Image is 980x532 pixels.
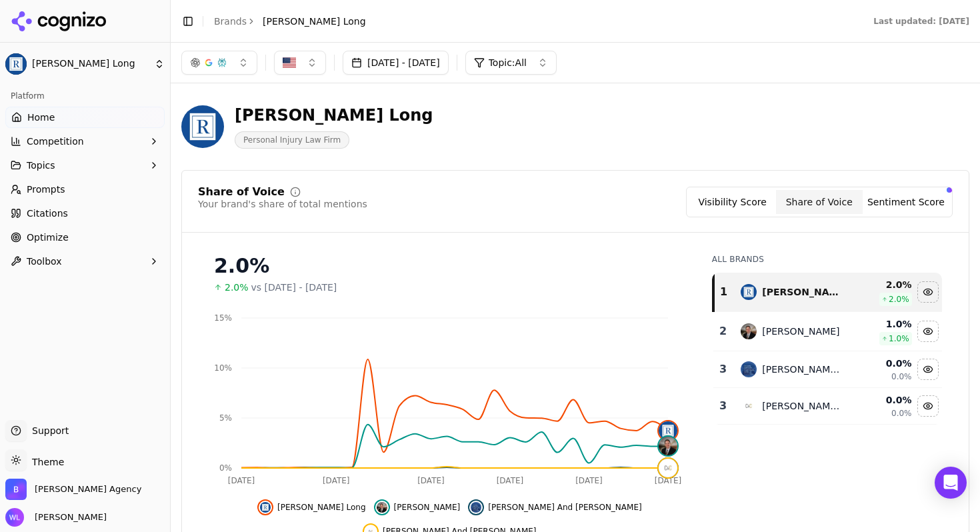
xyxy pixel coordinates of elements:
span: Citations [27,207,68,220]
span: Toolbox [27,255,62,268]
img: Regan Zambri Long [181,105,224,148]
div: 0.0 % [854,357,912,370]
tr: 3cohen and cohen[PERSON_NAME] And [PERSON_NAME]0.0%0.0%Hide cohen and cohen data [713,388,942,425]
button: Hide regan zambri long data [257,499,366,515]
tspan: [DATE] [497,476,524,485]
span: 2.0 % [889,294,909,305]
div: 1.0 % [854,317,912,331]
div: 1 [720,284,728,300]
img: Bob Agency [5,479,27,500]
span: Bob Agency [35,483,141,495]
div: Last updated: [DATE] [873,16,969,27]
button: Hide chaikin and sherman data [468,499,641,515]
a: Prompts [5,179,165,200]
a: Brands [214,16,247,27]
div: 3 [719,398,728,414]
nav: breadcrumb [214,15,366,28]
button: Hide chaikin and sherman data [917,359,939,380]
button: Sentiment Score [863,190,949,214]
div: Your brand's share of total mentions [198,197,367,211]
tspan: [DATE] [417,476,445,485]
tspan: [DATE] [228,476,255,485]
button: Hide regan zambri long data [917,281,939,303]
tspan: [DATE] [575,476,603,485]
img: Wendy Lindars [5,508,24,527]
img: regan zambri long [659,421,677,440]
tspan: 5% [219,413,232,423]
div: [PERSON_NAME] And [PERSON_NAME] [762,363,843,376]
span: Competition [27,135,84,148]
button: Toolbox [5,251,165,272]
div: 2 [719,323,728,339]
tspan: 10% [214,363,232,373]
button: Hide price benowitz data [374,499,461,515]
tr: 1regan zambri long[PERSON_NAME] Long2.0%2.0%Hide regan zambri long data [713,273,942,312]
span: Topic: All [489,56,527,69]
tr: 2price benowitz[PERSON_NAME]1.0%1.0%Hide price benowitz data [713,312,942,351]
a: Optimize [5,227,165,248]
img: price benowitz [377,502,387,513]
div: [PERSON_NAME] Long [235,105,433,126]
div: 2.0% [214,254,685,278]
span: Theme [27,457,64,467]
span: 1.0 % [889,333,909,344]
span: [PERSON_NAME] Long [263,15,366,28]
span: Support [27,424,69,437]
div: 0.0 % [854,393,912,407]
div: All Brands [712,254,942,265]
button: Hide price benowitz data [917,321,939,342]
img: regan zambri long [741,284,757,300]
span: [PERSON_NAME] Long [32,58,149,70]
img: Regan Zambri Long [5,53,27,75]
span: [PERSON_NAME] And [PERSON_NAME] [488,502,641,513]
span: 0.0% [891,371,912,382]
tspan: 0% [219,463,232,473]
span: Optimize [27,231,69,244]
img: chaikin and sherman [471,502,481,513]
span: [PERSON_NAME] [29,511,107,523]
button: Share of Voice [776,190,863,214]
img: cohen and cohen [741,398,757,414]
button: Visibility Score [689,190,776,214]
span: 0.0% [891,408,912,419]
button: Open user button [5,508,107,527]
img: US [283,56,296,69]
div: 2.0 % [854,278,912,291]
div: Share of Voice [198,187,285,197]
tspan: [DATE] [323,476,350,485]
div: [PERSON_NAME] Long [762,285,843,299]
img: chaikin and sherman [741,361,757,377]
div: Open Intercom Messenger [935,467,967,499]
a: Home [5,107,165,128]
img: regan zambri long [260,502,271,513]
div: Platform [5,85,165,107]
button: Topics [5,155,165,176]
img: price benowitz [659,437,677,455]
tspan: [DATE] [655,476,682,485]
span: Prompts [27,183,65,196]
button: [DATE] - [DATE] [343,51,449,75]
div: Data table [712,273,942,425]
button: Competition [5,131,165,152]
span: Home [27,111,55,124]
img: price benowitz [741,323,757,339]
div: 3 [719,361,728,377]
span: [PERSON_NAME] Long [277,502,366,513]
a: Citations [5,203,165,224]
tr: 3chaikin and sherman[PERSON_NAME] And [PERSON_NAME]0.0%0.0%Hide chaikin and sherman data [713,351,942,388]
span: [PERSON_NAME] [394,502,461,513]
tspan: 15% [214,313,232,323]
button: Hide cohen and cohen data [917,395,939,417]
span: Personal Injury Law Firm [235,131,349,149]
span: vs [DATE] - [DATE] [251,281,337,294]
div: [PERSON_NAME] [762,325,839,338]
img: cohen and cohen [659,459,677,477]
span: Topics [27,159,55,172]
span: 2.0% [225,281,249,294]
button: Open organization switcher [5,479,141,500]
div: [PERSON_NAME] And [PERSON_NAME] [762,399,843,413]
